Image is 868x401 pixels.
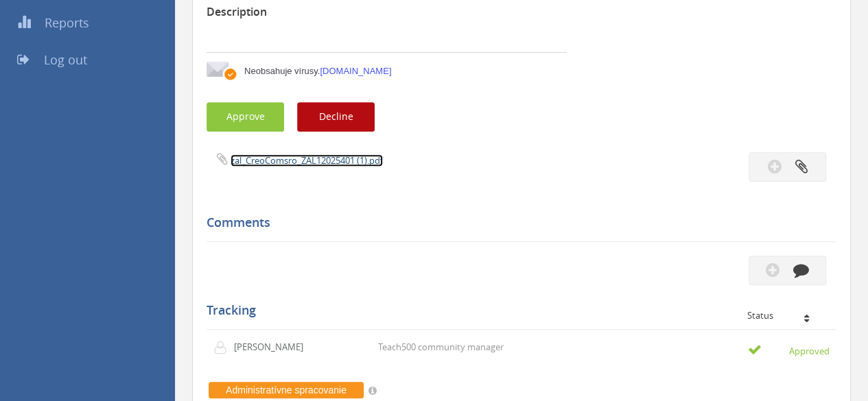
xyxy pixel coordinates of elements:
h5: Comments [207,216,826,230]
img: user-icon.png [213,341,234,354]
small: Approved [748,343,830,358]
button: Decline [297,102,375,132]
h5: Tracking [207,304,826,317]
h3: Description [207,6,836,19]
td: Neobsahuje vírusy. [244,53,567,82]
a: zal_CreoComsro_ZAL12025401 (1).pdf [231,154,383,167]
p: Teach500 community manager [378,341,504,354]
a: [DOMAIN_NAME] [320,66,391,76]
button: Approve [207,102,284,132]
div: Status [747,311,826,320]
span: Administratívne spracovanie [209,382,364,398]
p: [PERSON_NAME] [234,341,313,354]
span: Log out [44,51,87,68]
span: Reports [45,14,89,31]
